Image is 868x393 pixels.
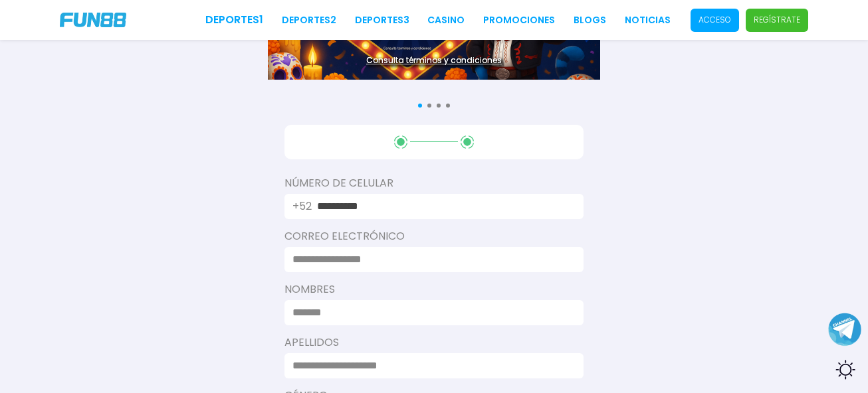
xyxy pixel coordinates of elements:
p: Acceso [699,14,731,26]
a: NOTICIAS [625,13,671,27]
label: Apellidos [284,335,584,351]
label: Número De Celular [284,175,584,191]
label: Nombres [284,281,584,297]
a: Promociones [483,13,555,27]
button: Join telegram channel [828,312,861,347]
a: Deportes2 [282,13,336,27]
div: Switch theme [828,353,861,386]
a: BLOGS [574,13,606,27]
a: Consulta términos y condiciones [268,54,600,66]
img: Company Logo [60,13,126,27]
label: Correo electrónico [284,228,584,244]
p: +52 [292,198,312,214]
a: Deportes3 [355,13,409,27]
a: CASINO [427,13,465,27]
p: Regístrate [754,14,800,26]
a: Deportes1 [205,12,263,28]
